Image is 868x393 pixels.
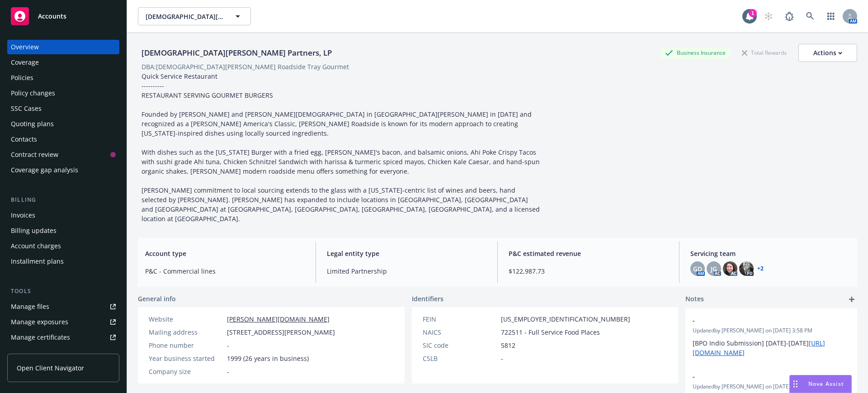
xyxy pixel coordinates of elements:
div: Phone number [149,341,223,350]
a: Accounts [7,4,119,29]
span: General info [138,294,176,303]
span: [US_EMPLOYER_IDENTIFICATION_NUMBER] [501,314,630,324]
span: P&C - Commercial lines [145,266,305,276]
div: DBA: [DEMOGRAPHIC_DATA][PERSON_NAME] Roadside Tray Gourmet [142,62,349,71]
img: photo [723,261,737,276]
div: Year business started [149,354,223,363]
span: Legal entity type [327,249,486,258]
span: JG [711,264,717,274]
button: [DEMOGRAPHIC_DATA][PERSON_NAME] Partners, LP [138,7,251,25]
button: Nova Assist [789,375,852,393]
div: Overview [11,40,39,54]
a: Coverage gap analysis [7,163,119,177]
div: Account charges [11,239,61,253]
a: Contract review [7,147,119,162]
div: Policy changes [11,86,55,100]
div: Mailing address [149,327,223,337]
div: Drag to move [790,375,801,393]
a: Manage files [7,299,119,314]
div: Company size [149,367,223,376]
div: Contacts [11,132,37,147]
a: Contacts [7,132,119,147]
a: Billing updates [7,223,119,238]
a: Quoting plans [7,117,119,131]
span: - [501,354,503,363]
div: Coverage [11,55,39,70]
span: Updated by [PERSON_NAME] on [DATE] 3:58 PM [693,327,850,335]
div: -Updatedby [PERSON_NAME] on [DATE] 3:58 PM[BPO Indio Submission] [DATE]-[DATE][URL][DOMAIN_NAME] [685,308,857,365]
a: +2 [757,266,764,271]
div: Quoting plans [11,117,54,131]
div: Tools [7,287,119,296]
span: P&C estimated revenue [509,249,668,258]
div: SSC Cases [11,101,42,116]
div: Billing [7,195,119,204]
div: NAICS [423,327,497,337]
span: 722511 - Full Service Food Places [501,327,600,337]
span: - [693,316,826,325]
img: photo [739,261,754,276]
div: FEIN [423,314,497,324]
div: Total Rewards [737,47,791,58]
span: [DEMOGRAPHIC_DATA][PERSON_NAME] Partners, LP [146,12,224,21]
span: - [227,341,229,350]
span: Accounts [38,13,66,20]
a: Policies [7,71,119,85]
span: Account type [145,249,305,258]
a: SSC Cases [7,101,119,116]
div: Installment plans [11,254,64,269]
a: Manage claims [7,346,119,360]
div: Actions [813,44,842,62]
a: Overview [7,40,119,54]
span: Quick Service Restaurant ---------- RESTAURANT SERVING GOURMET BURGERS Founded by [PERSON_NAME] a... [142,72,542,223]
div: Manage certificates [11,330,70,345]
a: Installment plans [7,254,119,269]
a: Account charges [7,239,119,253]
div: Manage files [11,299,49,314]
span: 5812 [501,341,515,350]
div: Invoices [11,208,35,223]
span: [STREET_ADDRESS][PERSON_NAME] [227,327,335,337]
div: SIC code [423,341,497,350]
span: Servicing team [690,249,850,258]
a: [PERSON_NAME][DOMAIN_NAME] [227,315,330,323]
span: Updated by [PERSON_NAME] on [DATE] 6:11 AM [693,383,850,391]
span: Notes [685,294,704,305]
a: add [846,294,857,305]
span: 1999 (26 years in business) [227,354,309,363]
div: Contract review [11,147,58,162]
button: Actions [798,44,857,62]
span: Nova Assist [808,380,844,388]
div: CSLB [423,354,497,363]
div: Business Insurance [660,47,730,58]
a: Policy changes [7,86,119,100]
div: Website [149,314,223,324]
span: Open Client Navigator [17,363,84,373]
div: Manage exposures [11,315,68,329]
div: [DEMOGRAPHIC_DATA][PERSON_NAME] Partners, LP [138,47,335,59]
div: 1 [749,9,757,17]
a: Manage certificates [7,330,119,345]
a: Manage exposures [7,315,119,329]
p: [BPO Indio Submission] [DATE]-[DATE] [693,338,850,357]
span: Limited Partnership [327,266,486,276]
a: Start snowing [759,7,778,25]
div: Manage claims [11,346,57,360]
span: - [693,372,826,381]
div: Billing updates [11,223,57,238]
span: $122,987.73 [509,266,668,276]
span: Identifiers [412,294,443,303]
div: Policies [11,71,33,85]
span: - [227,367,229,376]
span: GD [693,264,702,274]
a: Invoices [7,208,119,223]
div: Coverage gap analysis [11,163,78,177]
a: Report a Bug [780,7,798,25]
a: Switch app [822,7,840,25]
a: Search [801,7,819,25]
a: Coverage [7,55,119,70]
